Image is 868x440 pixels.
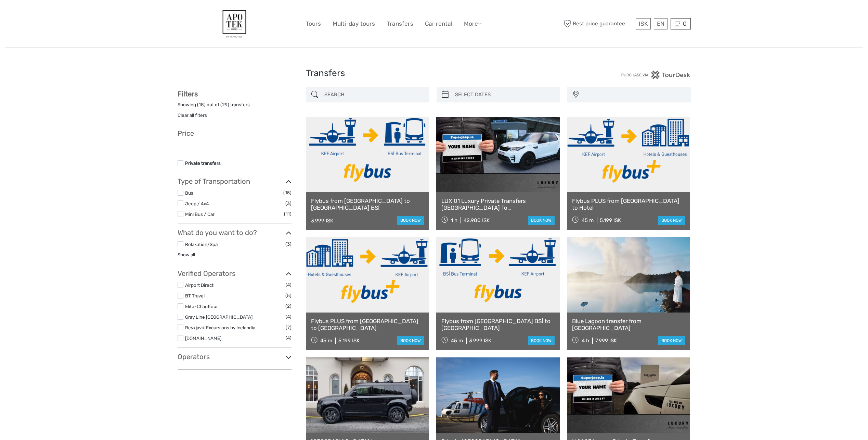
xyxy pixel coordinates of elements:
div: 3.999 ISK [469,338,491,344]
strong: Filters [178,90,198,98]
a: book now [397,336,424,345]
a: book now [528,336,555,345]
a: Flybus from [GEOGRAPHIC_DATA] BSÍ to [GEOGRAPHIC_DATA] [441,318,555,332]
a: Mini Bus / Car [185,211,215,217]
label: 18 [199,101,204,108]
h1: Transfers [306,68,562,79]
a: Blue Lagoon transfer from [GEOGRAPHIC_DATA] [572,318,685,332]
span: (3) [285,240,292,248]
span: 4 h [582,338,589,344]
a: book now [397,216,424,225]
span: (4) [286,313,292,321]
a: LUX 01 Luxury Private Transfers [GEOGRAPHIC_DATA] To [GEOGRAPHIC_DATA] [441,197,555,211]
input: SEARCH [322,89,426,101]
div: EN [654,18,668,29]
input: SELECT DATES [452,89,557,101]
span: (11) [284,210,292,218]
span: Best price guarantee [562,18,634,29]
a: book now [528,216,555,225]
a: Elite-Chauffeur [185,304,218,309]
h3: Verified Operators [178,269,292,278]
h3: What do you want to do? [178,229,292,237]
a: Gray Line [GEOGRAPHIC_DATA] [185,314,252,320]
h3: Price [178,129,292,137]
span: 45 m [451,338,463,344]
span: ISK [639,20,648,27]
a: Airport Direct [185,282,213,288]
span: (4) [286,334,292,342]
a: Private transfers [185,160,221,166]
div: 3.999 ISK [311,218,333,224]
div: 5.199 ISK [338,338,360,344]
img: 77-9d1c84b2-efce-47e2-937f-6c1b6e9e5575_logo_big.jpg [216,5,253,42]
a: Jeep / 4x4 [185,201,209,206]
a: [DOMAIN_NAME] [185,335,221,341]
label: 29 [222,101,228,108]
a: Clear all filters [178,112,207,118]
a: Tours [306,19,321,29]
span: 0 [682,20,688,27]
a: Relaxation/Spa [185,242,218,247]
a: Multi-day tours [333,19,375,29]
a: Flybus from [GEOGRAPHIC_DATA] to [GEOGRAPHIC_DATA] BSÍ [311,197,424,211]
a: BT Travel [185,293,205,298]
span: 1 h [451,217,457,223]
a: book now [658,336,685,345]
a: Show all [178,252,195,257]
span: (2) [285,302,292,310]
a: More [464,19,482,29]
a: Transfers [387,19,413,29]
span: (5) [285,292,292,300]
a: Car rental [425,19,452,29]
h3: Operators [178,353,292,361]
a: Flybus PLUS from [GEOGRAPHIC_DATA] to [GEOGRAPHIC_DATA] [311,318,424,332]
h3: Type of Transportation [178,177,292,185]
span: (7) [286,323,292,331]
span: (15) [283,189,292,197]
span: (3) [285,199,292,207]
div: Showing ( ) out of ( ) transfers [178,101,292,112]
a: book now [658,216,685,225]
a: Bus [185,190,193,196]
div: 7.999 ISK [595,338,617,344]
span: (4) [286,281,292,289]
div: 5.199 ISK [600,217,621,223]
span: 45 m [320,338,332,344]
span: 45 m [582,217,594,223]
a: Flybus PLUS from [GEOGRAPHIC_DATA] to Hotel [572,197,685,211]
img: PurchaseViaTourDesk.png [621,71,690,79]
a: Reykjavik Excursions by Icelandia [185,325,255,330]
div: 42.900 ISK [464,217,490,223]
